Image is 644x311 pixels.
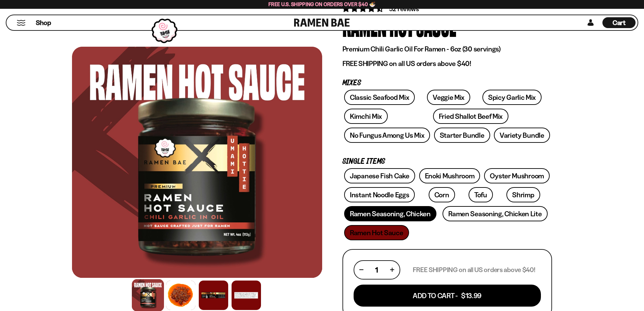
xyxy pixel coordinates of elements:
[434,128,490,143] a: Starter Bundle
[429,187,455,202] a: Corn
[344,206,436,221] a: Ramen Seasoning, Chicken
[342,158,552,165] p: Single Items
[427,90,470,105] a: Veggie Mix
[344,187,415,202] a: Instant Noodle Eggs
[344,109,388,124] a: Kimchi Mix
[602,15,636,30] div: Cart
[469,187,493,202] a: Tofu
[268,1,376,7] span: Free U.S. Shipping on Orders over $40 🍜
[342,80,552,86] p: Mixes
[344,128,430,143] a: No Fungus Among Us Mix
[506,187,540,202] a: Shrimp
[419,168,480,183] a: Enoki Mushroom
[433,109,508,124] a: Fried Shallot Beef Mix
[389,14,413,39] div: Hot
[375,266,378,274] span: 1
[416,14,456,39] div: Sauce
[342,59,552,68] p: FREE SHIPPING on all US orders above $40!
[36,18,51,27] span: Shop
[344,90,415,105] a: Classic Seafood Mix
[482,90,542,105] a: Spicy Garlic Mix
[494,128,550,143] a: Variety Bundle
[613,19,626,27] span: Cart
[342,14,387,39] div: Ramen
[484,168,550,183] a: Oyster Mushroom
[342,45,552,53] p: Premium Chili Garlic Oil For Ramen - 6oz (30 servings)
[443,206,547,221] a: Ramen Seasoning, Chicken Lite
[344,168,415,183] a: Japanese Fish Cake
[354,285,541,307] button: Add To Cart - $13.99
[36,17,51,28] a: Shop
[413,266,535,274] p: FREE SHIPPING on all US orders above $40!
[17,20,26,26] button: Mobile Menu Trigger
